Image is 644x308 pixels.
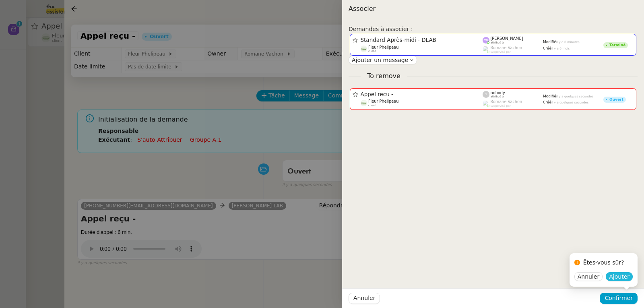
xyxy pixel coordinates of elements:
[483,45,543,54] app-user-label: suppervisé par
[349,5,376,12] span: Associer
[583,258,624,267] div: Êtes-vous sûr?
[483,91,543,99] app-user-label: attribué à
[491,50,511,54] span: suppervisé par
[368,104,376,107] span: client
[483,100,489,107] img: users%2FyQfMwtYgTqhRP2YHWHmG2s2LYaD3%2Favatar%2Fprofile-pic.png
[491,95,504,98] span: attribué à
[543,100,551,104] span: Créé
[551,47,570,50] span: il y a 6 mois
[543,94,556,98] span: Modifié
[483,37,489,44] img: svg
[361,37,483,43] span: Standard Après-midi - DLAB
[349,56,417,64] button: Ajouter un message
[368,45,398,50] span: Fleur Phelipeau
[609,98,623,101] div: Ouvert
[368,99,398,103] span: Fleur Phelipeau
[543,40,556,44] span: Modifié
[609,273,630,281] span: Ajouter
[491,45,522,50] span: Romane Vachon
[600,293,638,304] button: Confirmer
[574,272,603,281] button: Annuler
[483,99,543,107] app-user-label: suppervisé par
[491,91,505,95] span: nobody
[551,101,588,104] span: il y a quelques secondes
[609,43,625,47] div: Terminé
[349,293,380,304] button: Annuler
[361,45,483,53] app-user-detailed-label: client
[483,46,489,53] img: users%2FyQfMwtYgTqhRP2YHWHmG2s2LYaD3%2Favatar%2Fprofile-pic.png
[361,100,367,107] img: 7f9b6497-4ade-4d5b-ae17-2cbe23708554
[349,25,638,34] div: Demandes à associer :
[491,104,511,107] span: suppervisé par
[605,294,633,303] span: Confirmer
[578,273,599,281] span: Annuler
[491,36,523,41] span: [PERSON_NAME]
[361,45,367,52] img: 7f9b6497-4ade-4d5b-ae17-2cbe23708554
[368,50,376,53] span: client
[353,294,375,303] span: Annuler
[491,41,504,44] span: attribué à
[483,36,543,44] app-user-label: attribué à
[556,95,593,98] span: il y a quelques secondes
[543,46,551,50] span: Créé
[361,71,407,82] span: To remove
[556,40,580,44] span: il y a 6 minutes
[606,272,633,281] button: Ajouter
[361,92,483,97] span: Appel reçu -
[352,56,408,64] span: Ajouter un message
[361,99,483,107] app-user-detailed-label: client
[491,99,522,104] span: Romane Vachon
